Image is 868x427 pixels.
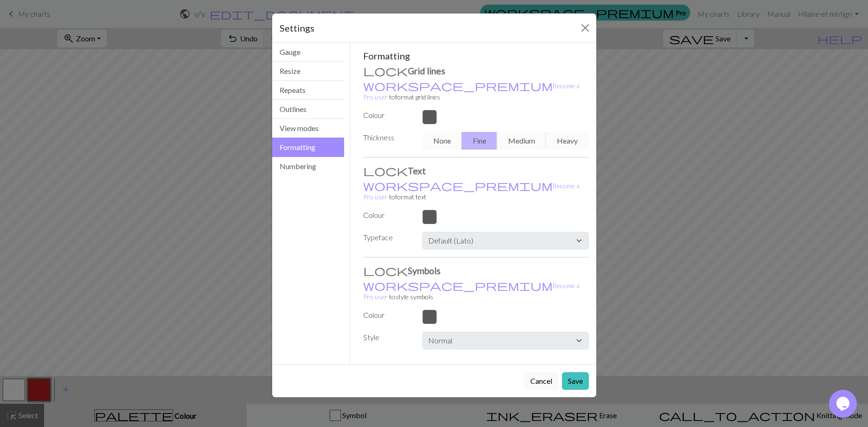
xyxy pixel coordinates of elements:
h3: Symbols [363,265,589,276]
button: Resize [272,62,345,81]
button: Close [578,20,593,35]
small: to format grid lines [363,82,580,101]
label: Style [358,332,417,346]
button: Save [562,372,589,390]
button: Cancel [524,372,558,390]
small: to format text [363,182,580,201]
label: Colour [358,309,417,321]
h5: Settings [280,21,314,35]
a: Become a Pro user [363,82,580,101]
iframe: chat widget [829,390,859,418]
label: Typeface [358,232,417,246]
button: View modes [272,119,345,138]
span: workspace_premium [363,179,553,192]
h5: Formatting [363,50,589,61]
span: workspace_premium [363,79,553,92]
button: Repeats [272,81,345,100]
span: workspace_premium [363,279,553,292]
label: Colour [358,110,417,121]
a: Become a Pro user [363,282,580,301]
button: Outlines [272,100,345,119]
button: Gauge [272,43,345,62]
h3: Grid lines [363,65,589,76]
button: Formatting [272,138,345,157]
label: Thickness [358,132,417,146]
label: Colour [358,210,417,221]
button: Numbering [272,157,345,176]
a: Become a Pro user [363,182,580,201]
h3: Text [363,165,589,176]
small: to style symbols [363,282,580,301]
